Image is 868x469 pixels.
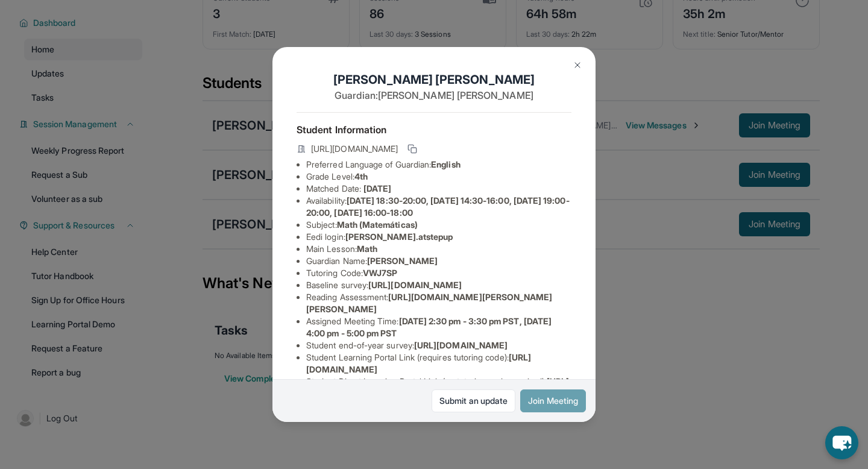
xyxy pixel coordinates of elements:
[306,291,571,315] li: Reading Assessment :
[306,315,571,339] li: Assigned Meeting Time :
[573,60,582,70] img: Close Icon
[431,159,461,169] span: English
[367,256,438,266] span: [PERSON_NAME]
[306,376,571,400] li: Student Direct Learning Portal Link (no tutoring code required) :
[363,183,391,194] span: [DATE]
[297,122,571,137] h4: Student Information
[306,159,571,171] li: Preferred Language of Guardian:
[825,426,858,459] button: chat-button
[306,267,571,279] li: Tutoring Code :
[297,88,571,102] p: Guardian: [PERSON_NAME] [PERSON_NAME]
[306,195,570,218] span: [DATE] 18:30-20:00, [DATE] 14:30-16:00, [DATE] 19:00-20:00, [DATE] 16:00-18:00
[297,71,571,88] h1: [PERSON_NAME] [PERSON_NAME]
[306,316,552,338] span: [DATE] 2:30 pm - 3:30 pm PST, [DATE] 4:00 pm - 5:00 pm PST
[345,231,453,242] span: [PERSON_NAME].atstepup
[306,339,571,351] li: Student end-of-year survey :
[311,143,398,155] span: [URL][DOMAIN_NAME]
[520,389,586,412] button: Join Meeting
[337,219,418,230] span: Math (Matemáticas)
[363,268,397,278] span: VWJ7SP
[306,219,571,231] li: Subject :
[405,142,420,156] button: Copy link
[354,171,368,181] span: 4th
[306,231,571,243] li: Eedi login :
[306,243,571,255] li: Main Lesson :
[432,389,515,412] a: Submit an update
[306,195,571,219] li: Availability:
[306,279,571,291] li: Baseline survey :
[368,280,462,290] span: [URL][DOMAIN_NAME]
[306,183,571,195] li: Matched Date:
[306,255,571,267] li: Guardian Name :
[414,340,508,350] span: [URL][DOMAIN_NAME]
[306,292,553,314] span: [URL][DOMAIN_NAME][PERSON_NAME][PERSON_NAME]
[357,244,377,254] span: Math
[306,171,571,183] li: Grade Level:
[306,351,571,376] li: Student Learning Portal Link (requires tutoring code) :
